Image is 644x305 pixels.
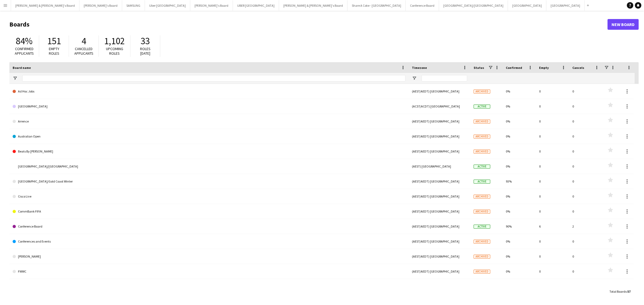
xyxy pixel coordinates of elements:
span: Active [474,105,490,109]
div: (AEST/AEDT) [GEOGRAPHIC_DATA] [409,144,470,159]
div: 0% [503,114,536,129]
div: 6 [536,219,569,234]
button: Conference Board [406,0,439,11]
div: 0 [569,84,602,99]
span: Archived [474,255,490,259]
div: (AEST/AEDT) [GEOGRAPHIC_DATA] [409,219,470,234]
span: Archived [474,240,490,244]
div: (AEST/AEDT) [GEOGRAPHIC_DATA] [409,114,470,129]
div: 0% [503,99,536,114]
a: Beats By [PERSON_NAME] [13,144,405,159]
div: 0% [503,279,536,294]
div: 0% [503,204,536,219]
a: Hayanah [13,279,405,294]
div: (ACST/ACDT) [GEOGRAPHIC_DATA] [409,99,470,114]
button: Open Filter Menu [412,76,417,81]
div: 0% [503,159,536,174]
div: 2 [569,219,602,234]
span: Confirmed [506,66,522,70]
button: [GEOGRAPHIC_DATA] [546,0,585,11]
button: UBER [GEOGRAPHIC_DATA] [233,0,279,11]
span: Archived [474,120,490,124]
a: Conference Board [13,219,405,234]
span: 151 [47,35,61,47]
div: 0 [569,174,602,189]
div: 0 [569,99,602,114]
button: [PERSON_NAME] & [PERSON_NAME]'s Board [11,0,79,11]
div: (AEST/AEDT) [GEOGRAPHIC_DATA] [409,174,470,189]
div: 0 [536,114,569,129]
div: 0 [536,84,569,99]
div: 0 [536,159,569,174]
span: 57 [627,289,631,293]
span: Board name [13,66,31,70]
div: 0 [536,204,569,219]
span: Archived [474,195,490,199]
span: Cancelled applicants [74,46,93,56]
a: Cisco Live [13,189,405,204]
a: Conferences and Events [13,234,405,249]
div: (AEST/AEDT) [GEOGRAPHIC_DATA] [409,84,470,99]
a: Arrence [13,114,405,129]
button: Uber [GEOGRAPHIC_DATA] [145,0,190,11]
button: [PERSON_NAME]'s Board [190,0,233,11]
div: 0% [503,129,536,144]
span: Archived [474,270,490,274]
div: 0 [569,204,602,219]
span: Cancels [572,66,584,70]
div: 0 [569,144,602,159]
button: [PERSON_NAME] & [PERSON_NAME]'s Board [279,0,347,11]
div: 0% [503,189,536,204]
div: 0% [503,84,536,99]
span: Upcoming roles [106,46,123,56]
span: Archived [474,210,490,214]
div: 0% [503,264,536,279]
a: [GEOGRAPHIC_DATA] [13,99,405,114]
div: 0 [536,144,569,159]
a: New Board [608,19,639,30]
span: Empty roles [49,46,59,56]
div: 0 [536,99,569,114]
div: 0 [569,264,602,279]
span: Confirmed applicants [15,46,34,56]
div: (AEST/AEDT) [GEOGRAPHIC_DATA] [409,234,470,249]
div: 0 [536,264,569,279]
div: 0% [503,249,536,264]
span: Active [474,225,490,229]
a: Ad Hoc Jobs [13,84,405,99]
a: FWWC [13,264,405,279]
div: 0 [536,174,569,189]
span: 33 [141,35,150,47]
button: Share A Coke - [GEOGRAPHIC_DATA] [347,0,406,11]
h1: Boards [9,20,608,28]
button: [PERSON_NAME]'s Board [79,0,122,11]
span: Active [474,180,490,184]
span: 4 [82,35,86,47]
button: [GEOGRAPHIC_DATA] [508,0,546,11]
span: Empty [539,66,549,70]
div: (AEST/AEDT) [GEOGRAPHIC_DATA] [409,204,470,219]
span: Archived [474,150,490,154]
div: 0 [569,249,602,264]
input: Board name Filter Input [22,75,405,81]
div: 0 [569,189,602,204]
div: 0 [569,279,602,294]
div: 0 [536,189,569,204]
div: 0 [536,279,569,294]
span: Timezone [412,66,427,70]
span: Active [474,165,490,169]
div: (AEST/AEDT) [GEOGRAPHIC_DATA] [409,264,470,279]
span: 1,102 [104,35,125,47]
div: (AEST) [GEOGRAPHIC_DATA] [409,159,470,174]
span: Archived [474,135,490,139]
div: (AEST/AEDT) [GEOGRAPHIC_DATA] [409,189,470,204]
div: 0 [569,129,602,144]
button: [GEOGRAPHIC_DATA]/[GEOGRAPHIC_DATA] [439,0,508,11]
div: 90% [503,219,536,234]
div: 0% [503,144,536,159]
a: [GEOGRAPHIC_DATA]/Gold Coast Winter [13,174,405,189]
span: Roles [DATE] [140,46,151,56]
a: [PERSON_NAME] [13,249,405,264]
span: Status [474,66,484,70]
div: 93% [503,174,536,189]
